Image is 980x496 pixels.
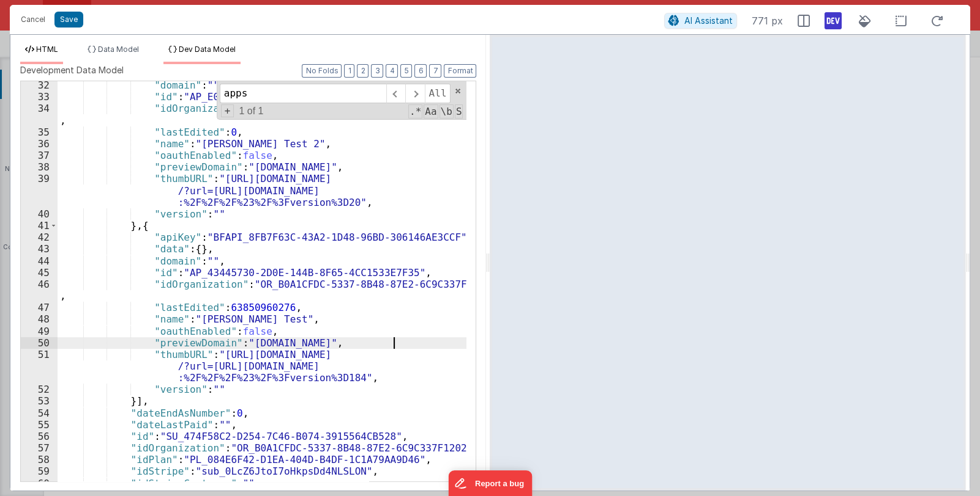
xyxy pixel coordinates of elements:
[455,104,463,119] span: Search In Selection
[21,255,58,267] div: 44
[21,442,58,454] div: 57
[752,13,783,28] span: 771 px
[15,11,51,28] button: Cancel
[21,407,58,419] div: 54
[664,13,737,29] button: AI Assistant
[21,279,58,302] div: 46
[21,150,58,161] div: 37
[400,64,412,78] button: 5
[408,104,422,119] span: RegExp Search
[425,84,451,103] span: Alt-Enter
[684,15,733,26] span: AI Assistant
[302,64,342,78] button: No Folds
[21,243,58,255] div: 43
[21,91,58,103] div: 33
[429,64,441,78] button: 7
[344,64,354,78] button: 1
[357,64,368,78] button: 2
[36,45,58,54] span: HTML
[21,454,58,465] div: 58
[21,138,58,150] div: 36
[21,103,58,126] div: 34
[98,45,139,54] span: Data Model
[21,465,58,477] div: 59
[234,106,268,117] span: 1 of 1
[21,326,58,337] div: 49
[21,173,58,208] div: 39
[21,395,58,407] div: 53
[21,232,58,243] div: 42
[448,470,532,496] iframe: Marker.io feedback button
[21,313,58,325] div: 48
[21,161,58,173] div: 38
[179,45,236,54] span: Dev Data Model
[386,64,398,78] button: 4
[54,12,83,27] button: Save
[444,64,476,78] button: Format
[21,267,58,279] div: 45
[21,208,58,220] div: 40
[21,431,58,442] div: 56
[220,84,386,103] input: Search for
[21,79,58,91] div: 32
[21,419,58,431] div: 55
[21,220,58,232] div: 41
[221,104,234,117] span: Toggel Replace mode
[21,349,58,384] div: 51
[440,104,454,119] span: Whole Word Search
[20,64,124,76] span: Development Data Model
[21,337,58,349] div: 50
[414,64,427,78] button: 6
[21,126,58,138] div: 35
[371,64,383,78] button: 3
[21,478,58,489] div: 60
[424,104,438,119] span: CaseSensitive Search
[21,302,58,313] div: 47
[21,384,58,395] div: 52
